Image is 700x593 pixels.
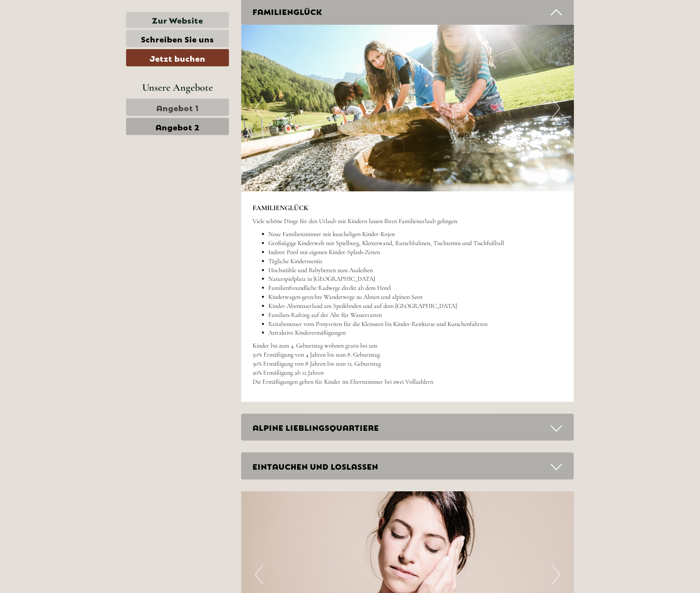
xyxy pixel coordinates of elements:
a: Jetzt buchen [126,49,229,66]
p: Kinder bis zum 4. Geburtstag wohnen gratis bei uns 50% Ermäßigung von 4 Jahren bis zum 8. Geburts... [253,341,563,386]
button: Previous [255,565,263,584]
button: Next [552,98,560,118]
li: Attraktive Kinderermäßigungen [269,328,563,337]
div: Unsere Angebote [126,80,229,95]
div: EINTAUCHEN UND LOSLASSEN [241,452,574,480]
li: Großzügige Kinderwelt mit Spielburg, Kletterwand, Rutschbahnen, Tischtennis und Tischfußball [269,239,563,248]
div: [DATE] [141,6,169,19]
small: 06:24 [12,38,112,44]
li: Naturspielplatz in [GEOGRAPHIC_DATA] [269,275,563,284]
div: Guten Tag, wie können wir Ihnen helfen? [6,21,115,45]
button: Previous [255,98,263,118]
strong: FAMILIENGLÜCK [253,203,309,212]
p: Viele schöne Dinge für den Urlaub mit Kindern lassen Ihren Familienurlaub gelingen: [253,217,563,226]
a: Schreiben Sie uns [126,30,229,47]
li: Indoor Pool mit eigenen Kinder-Splash-Zeiten [269,248,563,257]
button: Next [552,565,560,584]
li: Familienfreundliche Radwege direkt ab dem Hotel [269,284,563,293]
li: Reitabenteuer vom Ponyreiten für die Kleinsten bis Kinder-Reitkurse und Kutschenfahrten [269,320,563,329]
li: Kinder-Abenteuerland am Speikboden und auf dem [GEOGRAPHIC_DATA] [269,302,563,311]
li: Familien-Rafting auf der Ahr für Wasserratten [269,311,563,320]
div: ALPINE LIEBLINGSQUARTIERE [241,414,574,441]
li: Kinderwagen-gerechte Wanderwege zu Almen und alpinen Seen [269,293,563,302]
li: Hochstühle und Babybetten zum Ausleihen [269,266,563,275]
li: Tägliche Kindermenüs [269,257,563,266]
a: Zur Website [126,12,229,28]
button: Senden [255,203,310,221]
span: Angebot 2 [156,121,200,132]
span: Angebot 1 [156,102,199,113]
li: Neue Familienzimmer mit kuscheligen Kinder-Kojen [269,230,563,239]
div: [GEOGRAPHIC_DATA] [12,23,112,29]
